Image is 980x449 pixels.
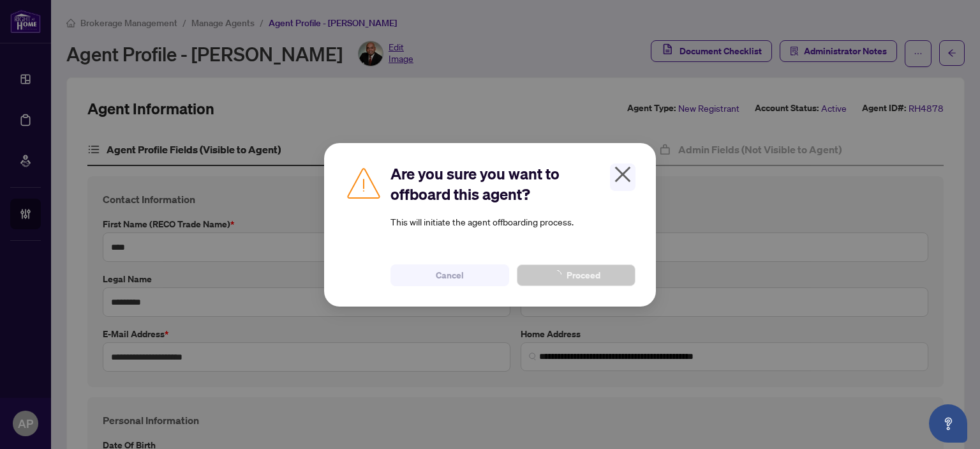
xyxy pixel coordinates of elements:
[390,215,635,229] article: This will initiate the agent offboarding process.
[517,264,635,286] button: Proceed
[345,164,383,202] img: Caution Icon
[929,404,967,443] button: Open asap
[390,164,635,204] h2: Are you sure you want to offboard this agent?
[390,264,509,286] button: Cancel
